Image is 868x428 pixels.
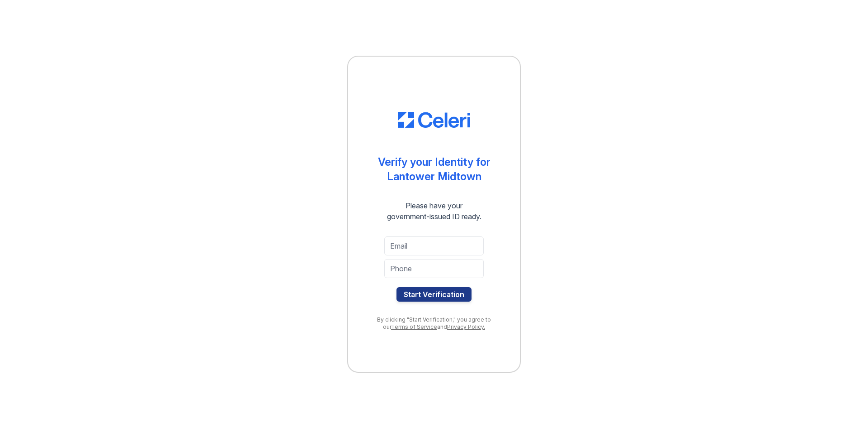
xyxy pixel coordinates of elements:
[398,112,470,128] img: CE_Logo_Blue-a8612792a0a2168367f1c8372b55b34899dd931a85d93a1a3d3e32e68fde9ad4.png
[384,259,484,278] input: Phone
[391,323,437,330] a: Terms of Service
[384,236,484,255] input: Email
[447,323,485,330] a: Privacy Policy.
[378,155,491,184] div: Verify your Identity for Lantower Midtown
[371,200,498,222] div: Please have your government-issued ID ready.
[396,287,472,302] button: Start Verification
[366,316,502,331] div: By clicking "Start Verification," you agree to our and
